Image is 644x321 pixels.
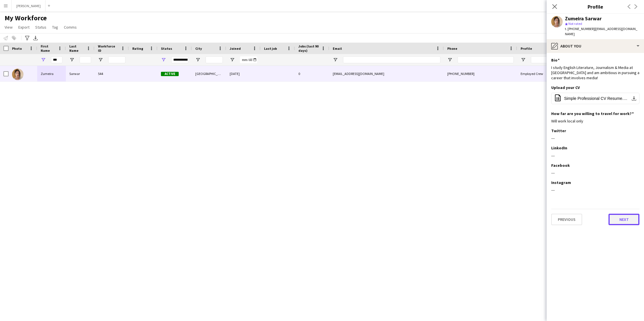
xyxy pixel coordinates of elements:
button: Open Filter Menu [69,57,74,62]
a: Comms [62,23,79,31]
a: Export [16,23,32,31]
button: Open Filter Menu [41,57,46,62]
span: View [5,25,13,30]
div: [EMAIL_ADDRESS][DOMAIN_NAME] [329,66,444,82]
div: [GEOGRAPHIC_DATA] [192,66,226,82]
span: Status [35,25,46,30]
span: Tag [52,25,58,30]
div: Will work local only [551,118,639,124]
button: Simple Professional CV Resume.pdf [551,93,639,104]
a: View [2,23,15,31]
span: Phone [447,46,457,51]
div: [PHONE_NUMBER] [444,66,517,82]
button: Open Filter Menu [521,57,526,62]
h3: Twitter [551,128,566,133]
div: Zumeira Sarwar [565,16,602,21]
div: 0 [295,66,329,82]
button: Open Filter Menu [161,57,166,62]
input: Email Filter Input [343,56,440,63]
h3: Instagram [551,180,571,185]
span: Jobs (last 90 days) [298,44,319,53]
a: Tag [50,23,60,31]
span: Photo [12,46,22,51]
div: [DATE] [226,66,261,82]
span: My Workforce [5,14,47,22]
span: Rating [132,46,143,51]
input: Workforce ID Filter Input [108,56,125,63]
button: [PERSON_NAME] [12,0,46,11]
span: First Name [41,44,56,53]
div: --- [551,136,639,141]
div: About you [547,39,644,53]
img: Zumeira Sarwar [12,69,23,80]
h3: Facebook [551,163,570,168]
h3: Bio [551,58,560,63]
button: Open Filter Menu [195,57,200,62]
button: Open Filter Menu [333,57,338,62]
app-action-btn: Advanced filters [24,35,31,41]
div: Zumeira [37,66,66,82]
span: Joined [230,46,241,51]
span: Workforce ID [98,44,119,53]
span: | [EMAIL_ADDRESS][DOMAIN_NAME] [565,27,637,36]
input: City Filter Input [206,56,223,63]
h3: LinkedIn [551,145,567,150]
span: Export [18,25,29,30]
div: --- [551,170,639,175]
span: Profile [521,46,532,51]
span: t. [PHONE_NUMBER] [565,27,595,31]
div: --- [551,187,639,193]
h3: Profile [547,3,644,10]
a: Status [33,23,49,31]
input: First Name Filter Input [51,56,62,63]
input: Last Name Filter Input [80,56,91,63]
h3: Upload your CV [551,85,580,90]
span: Simple Professional CV Resume.pdf [564,96,629,101]
div: 544 [94,66,129,82]
span: Last Name [69,44,84,53]
button: Previous [551,214,582,225]
span: Email [333,46,342,51]
div: Employed Crew [517,66,554,82]
h3: How far are you willing to travel for work? [551,111,634,116]
span: Last job [264,46,277,51]
div: I study English Literature, Journalism & Media at [GEOGRAPHIC_DATA] and am ambitious in pursuing ... [551,65,639,81]
input: Profile Filter Input [531,56,550,63]
input: Joined Filter Input [240,56,257,63]
input: Phone Filter Input [458,56,514,63]
button: Open Filter Menu [230,57,235,62]
button: Open Filter Menu [98,57,103,62]
div: --- [551,153,639,158]
app-action-btn: Export XLSX [32,35,39,41]
button: Open Filter Menu [447,57,452,62]
span: Active [161,72,179,76]
span: Comms [64,25,77,30]
span: Status [161,46,172,51]
span: City [195,46,202,51]
button: Next [608,214,639,225]
span: Not rated [568,21,582,26]
div: Sarwar [66,66,94,82]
